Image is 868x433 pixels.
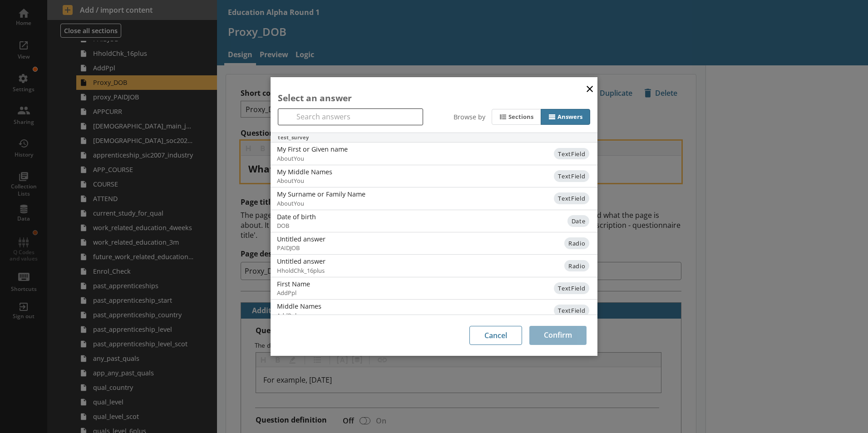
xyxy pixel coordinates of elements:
div: My First or Given name [277,145,460,153]
span: TextField [554,192,589,204]
span: HholdChk_16plus [277,266,442,275]
div: Untitled answer [277,235,460,243]
span: Radio [564,237,589,249]
div: Middle Names [277,302,460,310]
span: Radio [564,260,589,272]
span: AddPpl [277,289,442,297]
span: DOB [277,221,442,230]
span: AboutYou [277,199,442,207]
div: First Name [277,280,460,288]
span: TextField [554,148,589,160]
span: AboutYou [277,154,442,162]
div: Date of birth [277,212,460,221]
span: Date [567,215,590,227]
div: Answers [557,113,582,121]
span: PAIDJOB [277,244,442,252]
span: TextField [554,170,589,182]
div: Select an answer [278,92,590,104]
span: AddPpl [277,311,442,320]
span: TextField [554,282,589,294]
div: My Surname or Family Name [277,190,460,198]
span: TextField [554,305,589,316]
button: Cancel [469,326,522,345]
input: Search answers [278,108,423,125]
div: Untitled answer [277,257,460,266]
button: Close [583,78,597,98]
div: test_survey [271,133,597,143]
span: AboutYou [277,177,442,185]
div: Browse by [454,113,485,121]
div: Sections [508,113,533,121]
div: My Middle Names [277,167,460,176]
